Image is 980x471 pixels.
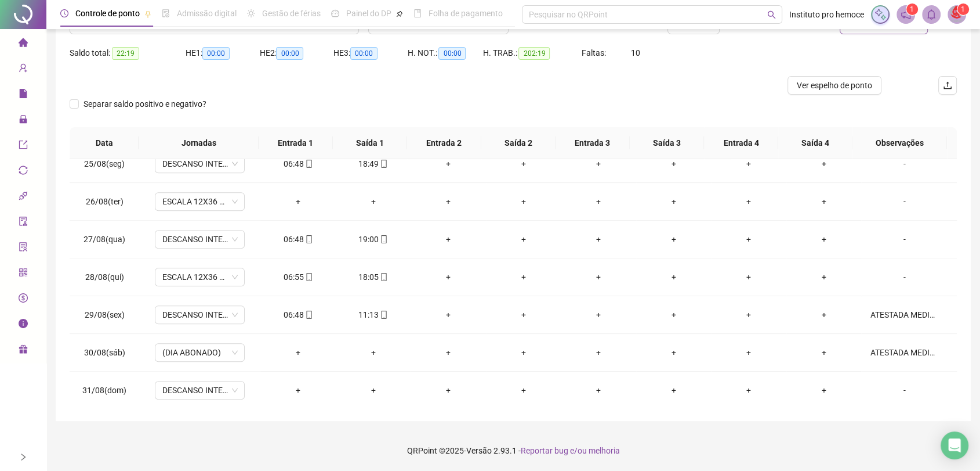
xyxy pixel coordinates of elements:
[521,446,620,455] span: Reportar bug e/ou melhoria
[481,127,556,159] th: Saída 2
[60,9,68,17] span: clock-circle
[796,157,852,170] div: +
[429,20,438,30] span: to
[19,135,28,158] span: export
[19,314,28,337] span: info-circle
[870,195,939,208] div: -
[570,195,627,208] div: +
[270,195,326,208] div: +
[466,446,492,455] span: Versão
[926,9,937,20] span: bell
[645,346,702,359] div: +
[482,46,581,60] div: H. TRAB.:
[797,79,872,92] span: Ver espelho de ponto
[413,9,422,17] span: book
[796,195,852,208] div: +
[420,157,477,170] div: +
[906,3,918,15] sup: 1
[270,384,326,397] div: +
[407,46,482,60] div: H. NOT.:
[870,384,939,397] div: -
[19,58,28,81] span: user-add
[276,47,303,60] span: 00:00
[19,263,28,286] span: qrcode
[570,271,627,283] div: +
[162,344,238,361] span: (DIA ABONADO)
[796,384,852,397] div: +
[720,308,777,321] div: +
[85,310,125,319] span: 29/08(sex)
[556,127,630,159] th: Entrada 3
[941,432,968,459] div: Open Intercom Messenger
[420,233,477,246] div: +
[19,211,28,235] span: audit
[162,9,170,17] span: file-done
[645,308,702,321] div: +
[943,81,952,90] span: upload
[331,9,339,17] span: dashboard
[144,10,151,17] span: pushpin
[345,308,402,321] div: 11:13
[262,9,321,18] span: Gestão de férias
[720,271,777,283] div: +
[570,384,627,397] div: +
[304,311,313,319] span: mobile
[79,98,211,110] span: Separar saldo positivo e negativo?
[345,384,402,397] div: +
[630,48,640,57] span: 10
[796,271,852,283] div: +
[420,195,477,208] div: +
[345,346,402,359] div: +
[767,10,776,19] span: search
[495,346,552,359] div: +
[870,233,939,246] div: -
[396,10,403,17] span: pushpin
[84,159,125,168] span: 25/08(seg)
[304,273,313,281] span: mobile
[570,233,627,246] div: +
[162,306,238,323] span: DESCANSO INTER-JORNADA
[720,233,777,246] div: +
[19,453,27,461] span: right
[345,157,402,170] div: 18:49
[870,346,939,359] div: ATESTADA MEDICO
[570,308,627,321] div: +
[645,157,702,170] div: +
[796,346,852,359] div: +
[420,271,477,283] div: +
[438,47,466,60] span: 00:00
[778,127,852,159] th: Saída 4
[720,346,777,359] div: +
[19,84,28,107] span: file
[350,47,378,60] span: 00:00
[787,76,881,95] button: Ver espelho de ponto
[162,193,238,210] span: ESCALA 12X36 PLANTÃO DIURNO
[19,288,28,311] span: dollar
[139,127,258,159] th: Jornadas
[379,311,388,319] span: mobile
[19,339,28,362] span: gift
[796,233,852,246] div: +
[495,384,552,397] div: +
[720,195,777,208] div: +
[270,271,326,283] div: 06:55
[420,384,477,397] div: +
[333,46,407,60] div: HE 3:
[720,384,777,397] div: +
[870,271,939,283] div: -
[19,33,28,56] span: home
[345,271,402,283] div: 18:05
[704,127,778,159] th: Entrada 4
[19,109,28,132] span: lock
[570,346,627,359] div: +
[270,308,326,321] div: 06:48
[957,3,969,15] sup: Atualize o seu contato no menu Meus Dados
[177,9,237,18] span: Admissão digital
[346,9,391,18] span: Painel do DP
[796,308,852,321] div: +
[259,127,333,159] th: Entrada 1
[345,195,402,208] div: +
[270,346,326,359] div: +
[75,9,140,18] span: Controle de ponto
[270,157,326,170] div: 06:48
